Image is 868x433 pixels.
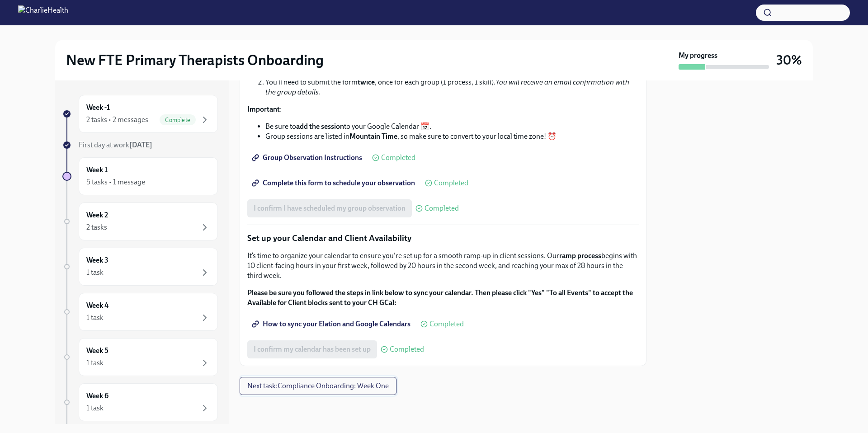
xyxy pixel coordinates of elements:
[390,346,424,353] span: Completed
[62,202,218,240] a: Week 22 tasks
[247,174,421,192] a: Complete this form to schedule your observation
[247,381,389,391] span: Next task : Compliance Onboarding: Week One
[86,301,108,311] h6: Week 4
[18,5,68,20] img: CharlieHealth
[86,165,108,175] h6: Week 1
[62,293,218,331] a: Week 41 task
[86,358,104,368] div: 1 task
[129,141,152,149] strong: [DATE]
[66,51,324,69] h2: New FTE Primary Therapists Onboarding
[62,338,218,376] a: Week 51 task
[86,210,108,220] h6: Week 2
[240,377,396,395] button: Next task:Compliance Onboarding: Week One
[79,141,152,149] span: First day at work
[86,403,104,413] div: 1 task
[265,132,639,141] li: Group sessions are listed in , so make sure to convert to your local time zone! ⏰
[254,153,362,162] span: Group Observation Instructions
[86,222,107,232] div: 2 tasks
[434,179,468,187] span: Completed
[160,117,196,123] span: Complete
[254,320,410,329] span: How to sync your Elation and Google Calendars
[559,251,601,260] strong: ramp process
[62,140,218,150] a: First day at work[DATE]
[86,115,148,125] div: 2 tasks • 2 messages
[86,391,108,401] h6: Week 6
[381,154,415,161] span: Completed
[247,104,639,114] p: :
[247,232,639,244] p: Set up your Calendar and Client Availability
[62,248,218,286] a: Week 31 task
[349,132,397,141] strong: Mountain Time
[86,103,110,113] h6: Week -1
[86,177,145,187] div: 5 tasks • 1 message
[62,95,218,133] a: Week -12 tasks • 2 messagesComplete
[62,383,218,421] a: Week 61 task
[425,205,459,212] span: Completed
[86,346,108,356] h6: Week 5
[247,315,417,333] a: How to sync your Elation and Google Calendars
[429,320,464,328] span: Completed
[776,52,802,68] h3: 30%
[679,51,717,61] strong: My progress
[62,157,218,195] a: Week 15 tasks • 1 message
[296,122,344,131] strong: add the session
[247,251,639,281] p: It’s time to organize your calendar to ensure you're set up for a smooth ramp-up in client sessio...
[247,149,368,167] a: Group Observation Instructions
[358,78,375,86] strong: twice
[265,78,629,96] em: You will receive an email confirmation with the group details.
[265,77,639,97] li: You’ll need to submit the form , once for each group (1 process, 1 skill).
[86,268,104,278] div: 1 task
[265,122,639,132] li: Be sure to to your Google Calendar 📅.
[247,105,280,113] strong: Important
[86,313,104,323] div: 1 task
[247,288,633,307] strong: Please be sure you followed the steps in link below to sync your calendar. Then please click "Yes...
[254,179,415,188] span: Complete this form to schedule your observation
[86,255,108,265] h6: Week 3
